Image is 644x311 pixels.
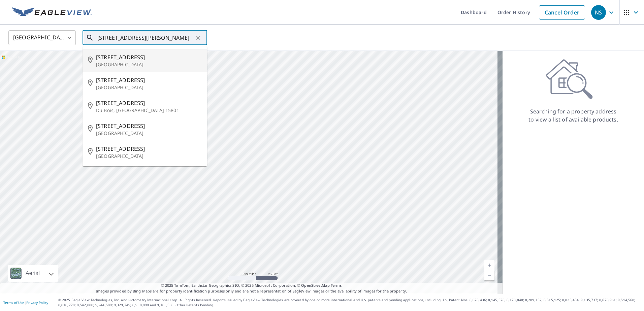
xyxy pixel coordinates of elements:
p: Searching for a property address to view a list of available products. [528,107,618,124]
a: Privacy Policy [26,300,48,305]
div: NS [591,5,606,20]
a: Current Level 5, Zoom In [484,260,494,270]
span: [STREET_ADDRESS] [96,76,202,84]
p: © 2025 Eagle View Technologies, Inc. and Pictometry International Corp. All Rights Reserved. Repo... [58,298,641,308]
a: OpenStreetMap [301,283,329,288]
span: [STREET_ADDRESS] [96,53,202,61]
p: [GEOGRAPHIC_DATA] [96,61,202,68]
p: | [3,301,48,305]
a: Terms of Use [3,300,24,305]
div: Aerial [24,265,42,282]
span: [STREET_ADDRESS] [96,122,202,130]
div: Aerial [8,265,58,282]
a: Terms [331,283,342,288]
p: [GEOGRAPHIC_DATA] [96,84,202,91]
p: Du Bois, [GEOGRAPHIC_DATA] 15801 [96,107,202,114]
img: EV Logo [12,7,92,18]
a: Cancel Order [539,5,585,20]
span: [STREET_ADDRESS] [96,99,202,107]
p: [GEOGRAPHIC_DATA] [96,153,202,160]
input: Search by address or latitude-longitude [97,28,193,47]
a: Current Level 5, Zoom Out [484,270,494,280]
span: [STREET_ADDRESS] [96,145,202,153]
div: [GEOGRAPHIC_DATA] [8,28,76,47]
span: © 2025 TomTom, Earthstar Geographics SIO, © 2025 Microsoft Corporation, © [161,283,342,288]
p: [GEOGRAPHIC_DATA] [96,130,202,137]
button: Clear [193,33,203,42]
